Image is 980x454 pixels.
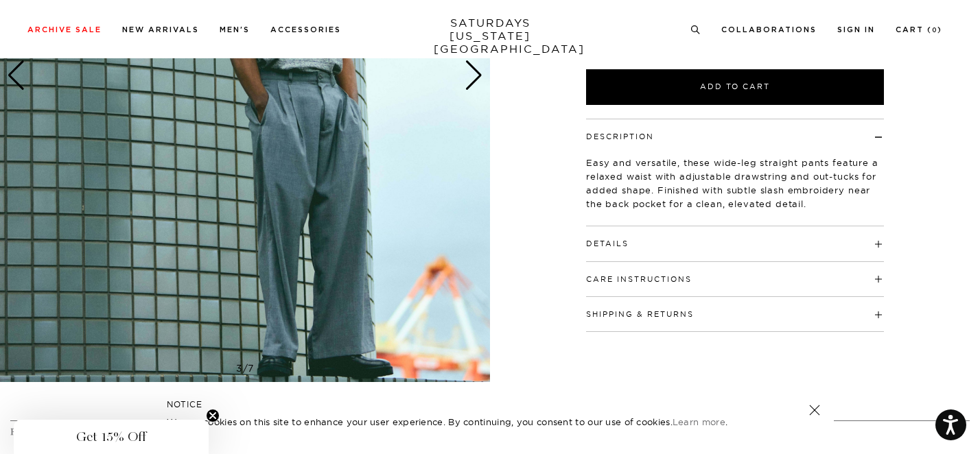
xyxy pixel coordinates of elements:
[7,60,25,91] div: Previous slide
[932,27,937,34] small: 0
[586,133,654,141] button: Description
[837,26,875,34] a: Sign In
[236,362,243,374] span: 3
[76,429,146,445] span: Get 15% Off
[586,240,629,248] button: Details
[465,60,483,91] div: Next slide
[586,69,884,105] button: Add to Cart
[586,311,694,318] button: Shipping & Returns
[167,415,765,429] p: We use cookies on this site to enhance your user experience. By continuing, you consent to our us...
[586,156,884,211] p: Easy and versatile, these wide-leg straight pants feature a relaxed waist with adjustable drawstr...
[206,409,220,422] button: Close teaser
[167,398,813,411] h5: NOTICE
[220,26,250,34] a: Men's
[434,16,547,56] a: SATURDAYS[US_STATE][GEOGRAPHIC_DATA]
[27,26,102,34] a: Archive Sale
[673,416,725,427] a: Learn more
[721,26,817,34] a: Collaborations
[896,26,942,34] a: Cart (0)
[248,362,254,374] span: 7
[586,276,692,283] button: Care Instructions
[10,427,970,438] h4: Recommended Items
[14,420,209,454] div: Get 15% OffClose teaser
[122,26,199,34] a: New Arrivals
[270,26,341,34] a: Accessories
